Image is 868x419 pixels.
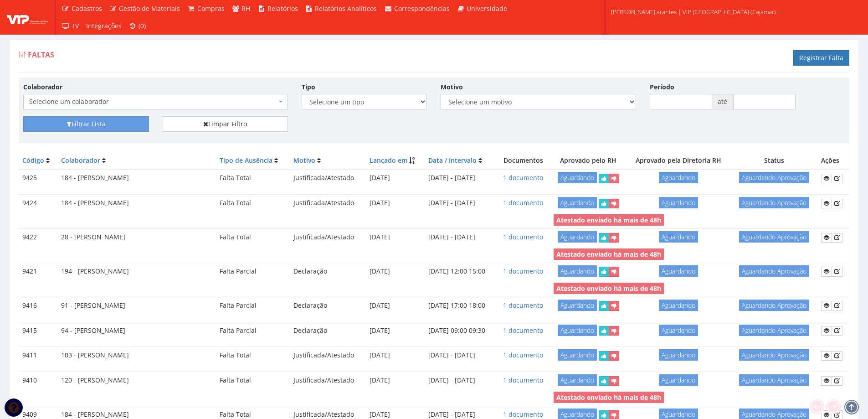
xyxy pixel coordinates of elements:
th: Aprovado pelo RH [550,152,627,169]
a: 1 documento [503,198,543,207]
td: 9411 [19,347,57,364]
span: Aguardando [558,231,597,243]
span: Aguardando Aprovação [739,265,809,277]
td: Justificada/Atestado [290,229,366,246]
td: 120 - [PERSON_NAME] [57,372,216,389]
a: 1 documento [503,410,543,419]
label: Tipo [302,83,315,92]
label: Colaborador [23,83,62,92]
a: 1 documento [503,173,543,182]
td: Falta Total [216,372,290,389]
td: Declaração [290,322,366,339]
a: (0) [125,17,150,35]
span: TV [72,21,79,30]
span: Aguardando Aprovação [739,374,809,386]
td: [DATE] [366,347,425,364]
td: Justificada/Atestado [290,372,366,389]
span: Aguardando [659,300,698,311]
span: Aguardando [659,325,698,336]
td: 9422 [19,229,57,246]
td: [DATE] [366,169,425,187]
a: Tipo de Ausência [220,156,272,165]
td: [DATE] - [DATE] [425,229,497,246]
td: Falta Parcial [216,297,290,314]
td: 9416 [19,297,57,314]
span: Aguardando [558,300,597,311]
strong: Atestado enviado há mais de 48h [556,284,661,293]
td: 91 - [PERSON_NAME] [57,297,216,314]
td: Falta Total [216,195,290,212]
span: Aguardando Aprovação [739,300,809,311]
td: Justificada/Atestado [290,347,366,364]
td: Declaração [290,263,366,280]
td: [DATE] - [DATE] [425,195,497,212]
span: Aguardando [659,374,698,386]
a: 1 documento [503,351,543,359]
td: 9424 [19,195,57,212]
a: 1 documento [503,233,543,241]
span: Aguardando Aprovação [739,349,809,361]
a: 1 documento [503,326,543,335]
label: Período [650,83,674,92]
a: 1 documento [503,301,543,310]
a: Limpar Filtro [163,116,288,132]
td: Falta Parcial [216,322,290,339]
td: [DATE] [366,372,425,389]
span: Aguardando [659,349,698,361]
td: 9415 [19,322,57,339]
td: Falta Total [216,229,290,246]
span: Aguardando [659,172,698,183]
td: [DATE] 09:00 09:30 [425,322,497,339]
span: Aguardando [659,231,698,243]
span: Relatórios [267,4,298,13]
a: TV [58,17,82,35]
span: Integrações [86,21,122,30]
span: Aguardando [659,265,698,277]
span: Aguardando [558,349,597,361]
th: Ações [817,152,849,169]
span: Aguardando Aprovação [739,231,809,243]
span: Aguardando Aprovação [739,197,809,208]
strong: Atestado enviado há mais de 48h [556,250,661,259]
td: 94 - [PERSON_NAME] [57,322,216,339]
span: Aguardando Aprovação [739,172,809,183]
td: Justificada/Atestado [290,169,366,187]
span: Selecione um colaborador [29,97,277,106]
span: Aguardando [659,197,698,208]
th: Status [731,152,818,169]
td: Falta Parcial [216,263,290,280]
td: 28 - [PERSON_NAME] [57,229,216,246]
td: 9410 [19,372,57,389]
td: 194 - [PERSON_NAME] [57,263,216,280]
span: Aguardando [558,265,597,277]
span: Universidade [467,4,507,13]
span: [PERSON_NAME].arantes | VIP [GEOGRAPHIC_DATA] (Cajamar) [611,7,776,16]
td: 103 - [PERSON_NAME] [57,347,216,364]
span: Selecione um colaborador [23,94,288,109]
span: Cadastros [72,4,102,13]
a: Registrar Falta [793,50,849,66]
a: Data / Intervalo [428,156,477,165]
strong: Atestado enviado há mais de 48h [556,393,661,402]
a: 1 documento [503,267,543,275]
span: (0) [139,21,146,30]
td: Justificada/Atestado [290,195,366,212]
span: até [712,94,733,109]
td: 184 - [PERSON_NAME] [57,195,216,212]
th: Documentos [497,152,550,169]
span: Faltas [28,50,54,60]
a: 1 documento [503,376,543,384]
span: Aguardando [558,374,597,386]
td: [DATE] [366,195,425,212]
img: logo [7,10,48,24]
td: [DATE] - [DATE] [425,347,497,364]
td: [DATE] [366,322,425,339]
a: Lançado em [370,156,407,165]
span: Correspondências [394,4,450,13]
label: Motivo [441,83,463,92]
span: Relatórios Analíticos [315,4,377,13]
a: Motivo [293,156,315,165]
td: [DATE] - [DATE] [425,372,497,389]
span: Aguardando Aprovação [739,325,809,336]
td: [DATE] 17:00 18:00 [425,297,497,314]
